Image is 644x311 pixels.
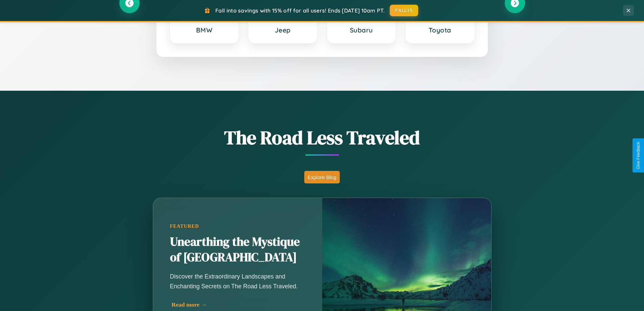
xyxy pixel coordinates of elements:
[304,171,340,183] button: Explore Blog
[170,272,305,291] p: Discover the Extraordinary Landscapes and Enchanting Secrets on The Road Less Traveled.
[172,301,307,308] div: Read more →
[335,26,388,34] h3: Subaru
[119,125,525,151] h1: The Road Less Traveled
[215,7,385,14] span: Fall into savings with 15% off for all users! Ends [DATE] 10am PT.
[390,5,418,16] button: FALL15
[177,26,231,34] h3: BMW
[256,26,310,34] h3: Jeep
[170,223,305,229] div: Featured
[170,234,305,265] h2: Unearthing the Mystique of [GEOGRAPHIC_DATA]
[636,142,641,169] div: Give Feedback
[413,26,467,34] h3: Toyota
